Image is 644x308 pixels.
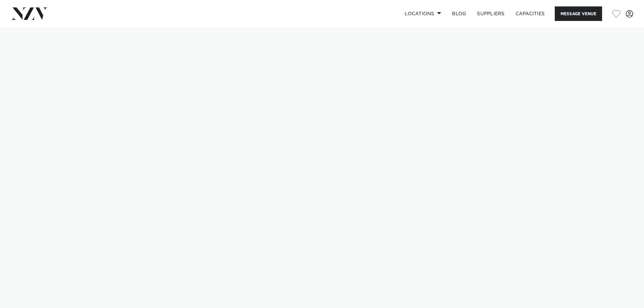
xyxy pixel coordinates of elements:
a: Capacities [510,6,550,21]
button: Message Venue [555,6,602,21]
img: nzv-logo.png [11,7,48,20]
a: Locations [399,6,447,21]
a: SUPPLIERS [472,6,510,21]
a: BLOG [447,6,472,21]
